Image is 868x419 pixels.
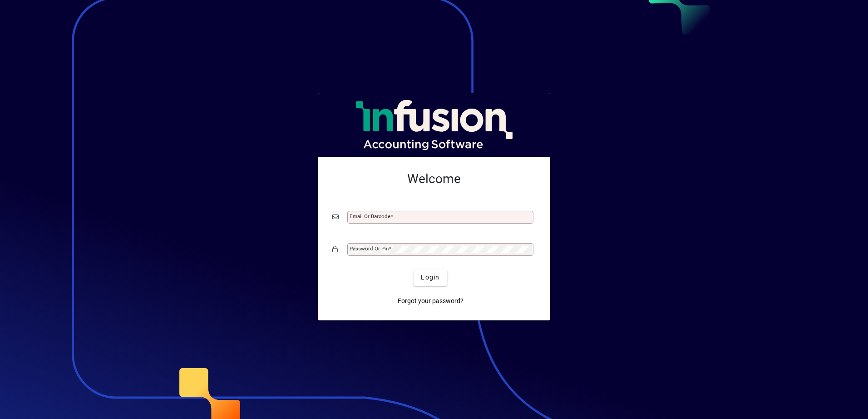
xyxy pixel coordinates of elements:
[394,293,467,309] a: Forgot your password?
[414,269,447,286] button: Login
[421,273,439,282] span: Login
[332,171,536,187] h2: Welcome
[350,245,389,252] mat-label: Password or Pin
[350,213,390,219] mat-label: Email or Barcode
[398,296,464,306] span: Forgot your password?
